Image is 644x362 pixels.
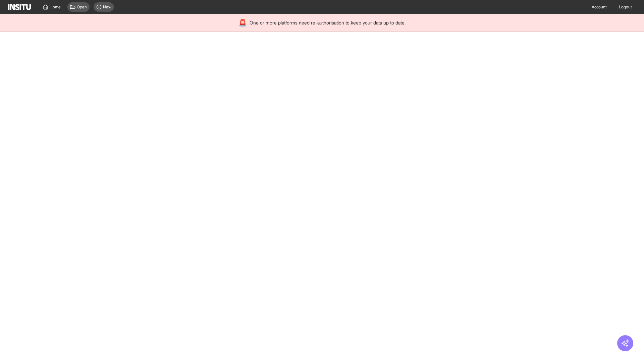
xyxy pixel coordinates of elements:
[250,19,406,26] span: One or more platforms need re-authorisation to keep your data up to date.
[77,4,87,10] span: Open
[238,18,247,27] div: 🚨
[50,4,61,10] span: Home
[8,4,31,10] img: Logo
[103,4,111,10] span: New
